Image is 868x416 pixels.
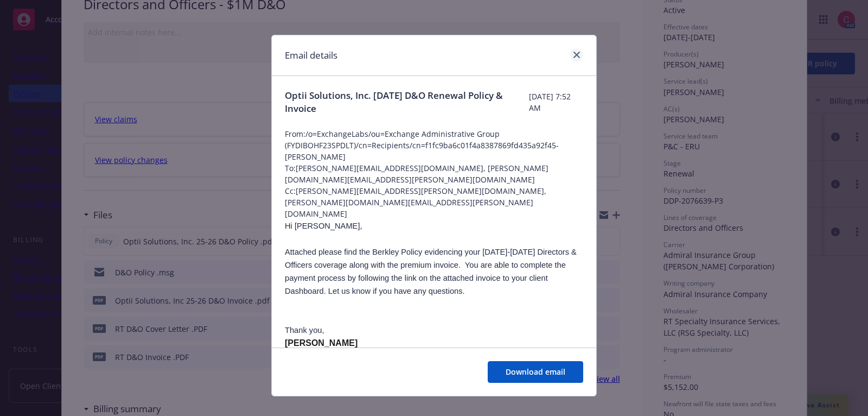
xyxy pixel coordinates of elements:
span: Attached please find the Berkley Policy evidencing your [DATE]-[DATE] Directors & Officers covera... [285,248,577,295]
span: Thank you, [285,326,324,335]
button: Download email [488,361,583,383]
span: Hi [PERSON_NAME], [285,222,362,230]
span: [PERSON_NAME] [285,338,358,348]
span: Download email [506,367,565,377]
